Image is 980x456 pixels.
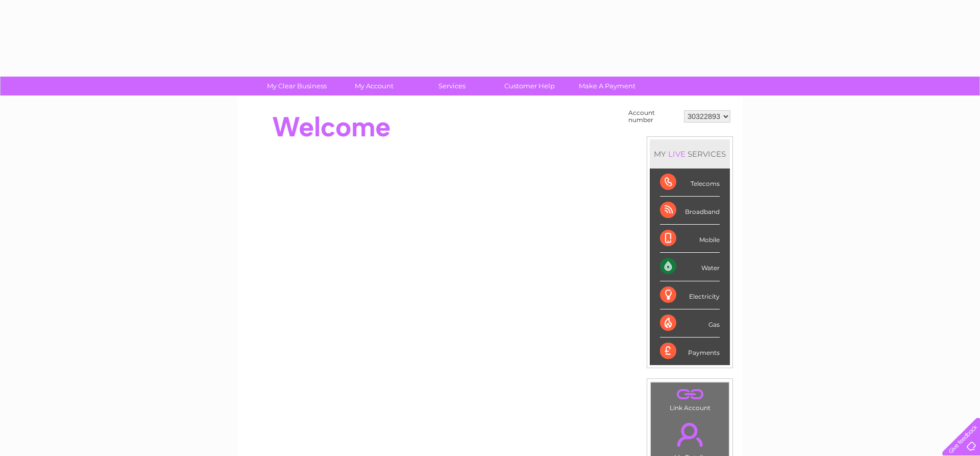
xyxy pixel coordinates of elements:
div: Water [660,253,720,281]
a: My Account [332,77,416,95]
div: Electricity [660,281,720,309]
a: . [653,385,726,403]
td: Link Account [650,382,729,414]
a: Services [410,77,494,95]
div: Gas [660,309,720,338]
div: Mobile [660,225,720,253]
a: My Clear Business [255,77,339,95]
div: MY SERVICES [650,139,730,169]
div: LIVE [666,149,688,159]
td: Account number [626,107,681,126]
div: Broadband [660,197,720,225]
a: Customer Help [487,77,572,95]
a: . [653,417,726,452]
div: Telecoms [660,169,720,197]
div: Payments [660,338,720,365]
a: Make A Payment [565,77,649,95]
